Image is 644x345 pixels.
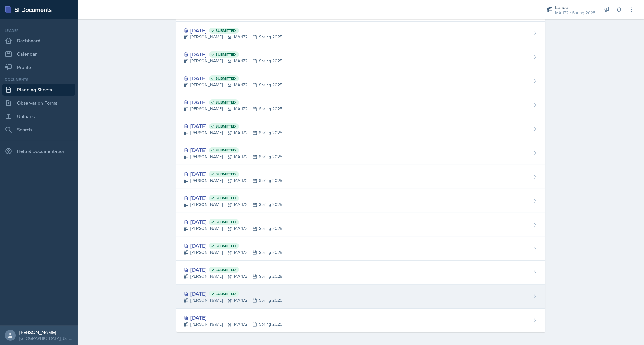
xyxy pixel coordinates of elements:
div: [PERSON_NAME] MA 172 Spring 2025 [184,273,282,280]
div: [DATE] [184,74,282,82]
div: [PERSON_NAME] MA 172 Spring 2025 [184,82,282,88]
span: Submitted [216,28,236,33]
span: Submitted [216,220,236,224]
div: [DATE] [184,194,282,202]
span: Submitted [216,100,236,105]
div: Help & Documentation [2,145,75,157]
a: [DATE] Submitted [PERSON_NAME]MA 172Spring 2025 [176,117,545,141]
div: [GEOGRAPHIC_DATA][US_STATE] in [GEOGRAPHIC_DATA] [19,335,73,341]
div: [DATE] [184,242,282,250]
div: Leader [2,28,75,33]
div: [DATE] [184,26,282,35]
span: Submitted [216,76,236,81]
div: [PERSON_NAME] MA 172 Spring 2025 [184,154,282,160]
a: [DATE] Submitted [PERSON_NAME]MA 172Spring 2025 [176,285,545,309]
a: [DATE] Submitted [PERSON_NAME]MA 172Spring 2025 [176,69,545,93]
a: [DATE] Submitted [PERSON_NAME]MA 172Spring 2025 [176,45,545,69]
a: [DATE] Submitted [PERSON_NAME]MA 172Spring 2025 [176,22,545,45]
div: [PERSON_NAME] MA 172 Spring 2025 [184,177,282,184]
span: Submitted [216,196,236,201]
a: [DATE] Submitted [PERSON_NAME]MA 172Spring 2025 [176,93,545,117]
a: Uploads [2,110,75,122]
div: [DATE] [184,50,282,58]
div: [DATE] [184,218,282,226]
a: Calendar [2,48,75,60]
div: [PERSON_NAME] MA 172 Spring 2025 [184,201,282,208]
span: Submitted [216,124,236,129]
span: Submitted [216,291,236,296]
div: [DATE] [184,170,282,178]
div: [DATE] [184,266,282,274]
span: Submitted [216,52,236,57]
div: [PERSON_NAME] MA 172 Spring 2025 [184,225,282,232]
a: Profile [2,61,75,73]
a: [DATE] Submitted [PERSON_NAME]MA 172Spring 2025 [176,141,545,165]
div: [DATE] [184,290,282,298]
div: [PERSON_NAME] MA 172 Spring 2025 [184,249,282,256]
div: [PERSON_NAME] MA 172 Spring 2025 [184,321,282,327]
div: [PERSON_NAME] [19,329,73,335]
a: [DATE] Submitted [PERSON_NAME]MA 172Spring 2025 [176,189,545,213]
div: [PERSON_NAME] MA 172 Spring 2025 [184,297,282,304]
span: Submitted [216,267,236,272]
a: Planning Sheets [2,84,75,96]
div: [PERSON_NAME] MA 172 Spring 2025 [184,130,282,136]
div: MA 172 / Spring 2025 [555,10,595,16]
a: Search [2,124,75,136]
div: [PERSON_NAME] MA 172 Spring 2025 [184,34,282,40]
div: [PERSON_NAME] MA 172 Spring 2025 [184,58,282,64]
a: [DATE] Submitted [PERSON_NAME]MA 172Spring 2025 [176,237,545,261]
div: [PERSON_NAME] MA 172 Spring 2025 [184,106,282,112]
span: Submitted [216,172,236,177]
div: Documents [2,77,75,82]
div: [DATE] [184,122,282,130]
div: [DATE] [184,313,282,322]
a: [DATE] [PERSON_NAME]MA 172Spring 2025 [176,309,545,332]
a: [DATE] Submitted [PERSON_NAME]MA 172Spring 2025 [176,261,545,285]
div: Leader [555,4,595,11]
span: Submitted [216,148,236,153]
a: Dashboard [2,35,75,47]
a: [DATE] Submitted [PERSON_NAME]MA 172Spring 2025 [176,213,545,237]
span: Submitted [216,244,236,248]
a: Observation Forms [2,97,75,109]
a: [DATE] Submitted [PERSON_NAME]MA 172Spring 2025 [176,165,545,189]
div: [DATE] [184,98,282,106]
div: [DATE] [184,146,282,154]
